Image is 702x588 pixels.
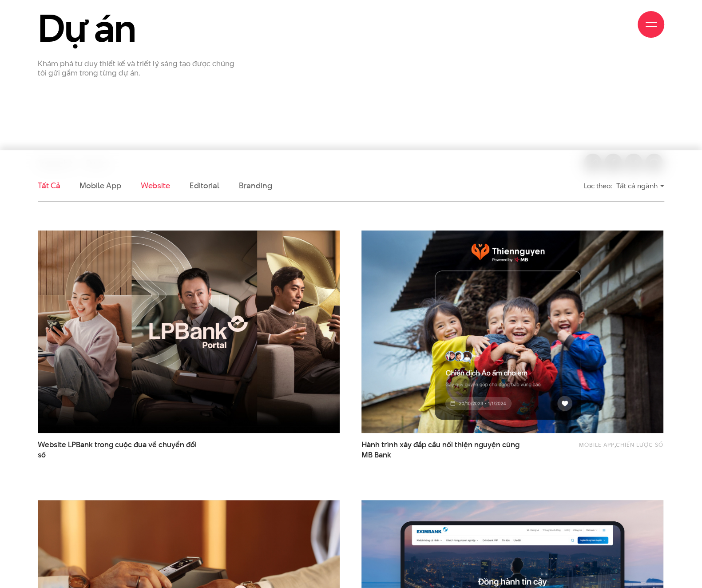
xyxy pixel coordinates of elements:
span: MB Bank [361,450,391,460]
a: Hành trình xây đắp cầu nối thiện nguyện cùngMB Bank [361,440,527,460]
a: Branding [239,180,272,191]
a: Mobile app [79,180,121,191]
div: Tất cả ngành [616,178,664,194]
a: Tất cả [38,180,60,191]
a: Website [141,180,170,191]
a: Website LPBank trong cuộc đua về chuyển đổisố [38,440,204,460]
span: Hành trình xây đắp cầu nối thiện nguyện cùng [361,440,527,460]
a: Mobile app [579,441,615,449]
span: Website LPBank trong cuộc đua về chuyển đổi [38,440,204,460]
div: , [543,440,663,456]
a: Chiến lược số [616,441,663,449]
div: Lọc theo: [584,178,612,194]
a: Editorial [190,180,219,191]
p: Khám phá tư duy thiết kế và triết lý sáng tạo được chúng tôi gửi gắm trong từng dự án. [38,59,238,78]
img: thumb [361,230,663,433]
span: số [38,450,46,460]
img: LPBank portal [38,230,340,433]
